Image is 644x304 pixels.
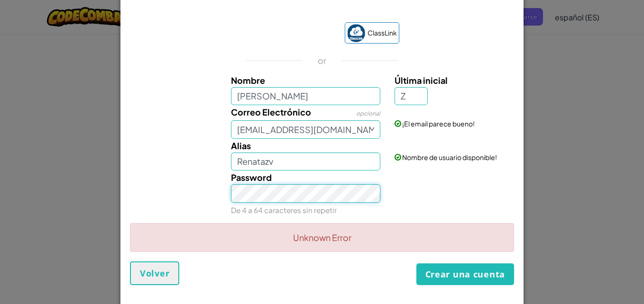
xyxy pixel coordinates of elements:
[318,55,327,66] p: or
[240,23,340,44] iframe: Botón de Acceder con Google
[368,26,397,40] span: ClassLink
[402,153,497,161] span: Nombre de usuario disponible!
[347,24,365,42] img: classlink-logo-small.png
[231,75,265,86] span: Nombre
[231,206,337,215] small: De 4 a 64 caracteres sin repetir
[402,119,475,128] span: ¡El email parece bueno!
[231,107,311,117] span: Correo Electrónico
[231,172,272,183] span: Password
[140,268,169,279] span: Volver
[130,223,514,252] div: Unknown Error
[130,261,179,285] button: Volver
[416,263,514,285] button: Crear una cuenta
[395,75,448,86] span: Última inicial
[356,110,380,117] span: opcional
[231,140,251,151] span: Alias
